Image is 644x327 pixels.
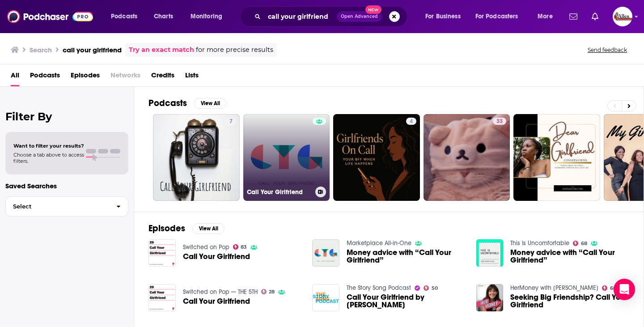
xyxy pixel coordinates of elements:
h2: Filter By [5,110,128,123]
a: 28 [261,289,275,294]
span: Monitoring [191,10,222,23]
img: Seeking Big Friendship? Call Your Girlfriend [476,284,504,311]
a: PodcastsView All [148,98,226,109]
span: 68 [581,242,587,246]
span: 68 [610,286,616,290]
a: Call Your Girlfriend [243,114,330,201]
a: 50 [424,285,438,291]
a: 4 [406,118,416,125]
button: View All [192,223,225,234]
span: Select [6,204,109,209]
a: The Story Song Podcast [347,284,411,292]
img: Podchaser - Follow, Share and Rate Podcasts [7,8,93,25]
a: Call Your Girlfriend by Robyn [347,293,466,309]
div: Open Intercom Messenger [614,279,635,300]
a: 33 [424,114,510,201]
span: For Business [425,10,461,23]
a: 4 [333,114,420,201]
a: 7 [153,114,240,201]
button: open menu [419,9,472,24]
a: Credits [151,68,174,86]
span: Choose a tab above to access filters. [13,152,84,164]
img: Money advice with “Call Your Girlfriend” [476,239,504,267]
a: Charts [148,9,178,24]
a: 68 [602,285,616,291]
button: open menu [531,9,564,24]
span: 28 [269,290,275,294]
a: Episodes [71,68,100,86]
span: for more precise results [196,45,273,55]
span: 7 [229,117,233,126]
img: Call Your Girlfriend [148,284,176,311]
span: Networks [110,68,140,86]
span: Logged in as AllenMedia [613,7,632,26]
a: Marketplace All-in-One [347,239,411,247]
button: Show profile menu [613,7,632,26]
h3: Call Your Girlfriend [247,188,312,196]
h3: call your girlfriend [63,46,122,54]
button: View All [194,98,226,109]
h2: Episodes [148,223,185,234]
a: 7 [226,118,236,125]
a: Switched on Pop — THE 5TH [183,288,258,296]
a: EpisodesView All [148,223,225,234]
a: Money advice with “Call Your Girlfriend” [347,249,466,264]
a: Call Your Girlfriend [183,297,250,305]
a: 33 [493,118,506,125]
h2: Podcasts [148,98,187,109]
button: Open AdvancedNew [337,11,382,22]
span: 83 [241,245,247,249]
a: Money advice with “Call Your Girlfriend” [510,249,629,264]
img: Call Your Girlfriend [148,239,176,267]
span: Podcasts [111,10,137,23]
span: 4 [410,117,413,126]
span: Open Advanced [341,14,378,19]
a: This Is Uncomfortable [510,239,569,247]
a: 68 [573,241,587,246]
a: Lists [185,68,199,86]
img: User Profile [613,7,632,26]
h3: Search [30,46,52,54]
input: Search podcasts, credits, & more... [264,9,337,24]
a: All [11,68,19,86]
div: Search podcasts, credits, & more... [248,6,416,27]
a: 83 [233,244,247,250]
span: Call Your Girlfriend by [PERSON_NAME] [347,293,466,309]
span: 50 [432,286,438,290]
button: Send feedback [585,46,630,54]
a: Show notifications dropdown [566,9,581,24]
img: Money advice with “Call Your Girlfriend” [312,239,339,267]
img: Call Your Girlfriend by Robyn [312,284,339,311]
a: Try an exact match [129,45,194,55]
span: More [538,10,553,23]
span: Want to filter your results? [13,143,84,149]
span: New [365,5,381,14]
span: Charts [154,10,173,23]
button: open menu [470,9,531,24]
a: Switched on Pop [183,243,229,251]
a: HerMoney with Jean Chatzky [510,284,598,292]
p: Saved Searches [5,182,128,190]
span: 33 [496,117,503,126]
a: Seeking Big Friendship? Call Your Girlfriend [510,293,629,309]
span: For Podcasters [475,10,518,23]
a: Podcasts [30,68,60,86]
button: open menu [105,9,149,24]
a: Call Your Girlfriend [183,253,250,260]
button: open menu [184,9,234,24]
